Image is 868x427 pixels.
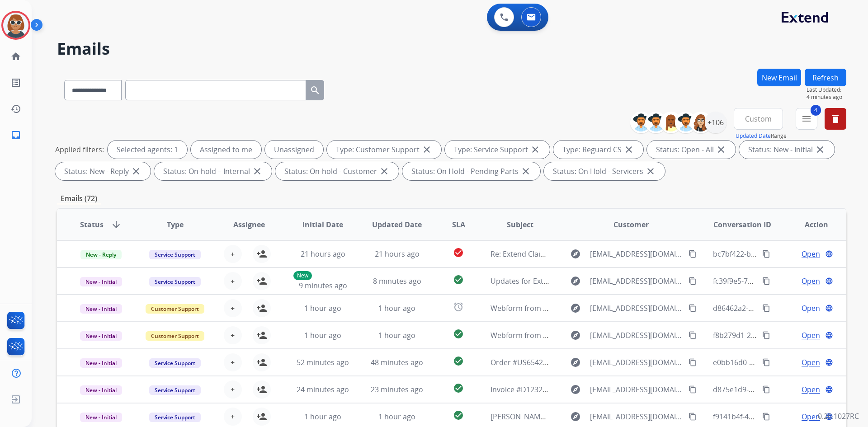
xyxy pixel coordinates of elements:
img: avatar [3,13,28,38]
button: + [224,299,242,317]
span: Service Support [149,413,201,422]
mat-icon: explore [570,303,581,314]
button: Refresh [805,69,846,86]
mat-icon: person_add [256,357,267,368]
h2: Emails [57,40,846,58]
span: Re: Extend Claim - [PERSON_NAME] - Claim ID: 15e502be-9078-44ab-b772-7b414422239d [491,249,788,259]
mat-icon: language [825,304,833,312]
button: + [224,245,242,263]
mat-icon: list_alt [10,77,21,88]
mat-icon: search [310,85,321,96]
mat-icon: person_add [256,411,267,422]
span: New - Initial [80,331,122,341]
span: Status [80,219,104,230]
span: 23 minutes ago [371,385,423,394]
span: Subject [507,219,533,230]
mat-icon: check_circle [453,247,464,258]
button: New Email [757,69,801,86]
mat-icon: explore [570,357,581,368]
mat-icon: content_copy [689,358,697,366]
span: + [231,357,235,368]
span: [PERSON_NAME] Claim [491,412,567,422]
span: [EMAIL_ADDRESS][DOMAIN_NAME] [590,276,683,286]
div: Status: On-hold – Internal [154,162,272,180]
mat-icon: content_copy [762,385,770,394]
mat-icon: language [825,331,833,339]
mat-icon: menu [801,113,812,124]
span: Updates for Extend [PERSON_NAME] Delgado_ddadb923-3dc8-4680-97c9-2da930ff42c7 [491,276,785,286]
mat-icon: content_copy [762,304,770,312]
mat-icon: check_circle [453,328,464,339]
div: Assigned to me [191,141,261,159]
span: Open [802,249,820,259]
span: + [231,330,235,341]
mat-icon: explore [570,276,581,286]
p: Applied filters: [55,144,104,155]
mat-icon: content_copy [762,413,770,421]
mat-icon: explore [570,411,581,422]
span: Last Updated: [807,86,846,94]
div: Unassigned [265,141,323,159]
mat-icon: content_copy [689,250,697,258]
p: Emails (72) [57,193,101,204]
span: Service Support [149,385,201,395]
span: [EMAIL_ADDRESS][DOMAIN_NAME] [590,330,683,341]
span: 52 minutes ago [297,357,349,367]
span: 1 hour ago [304,412,341,422]
span: New - Initial [80,385,122,395]
mat-icon: content_copy [762,358,770,366]
span: 21 hours ago [301,249,345,259]
span: 8 minutes ago [373,276,421,286]
span: Invoice #D123251 [491,385,551,394]
span: 4 [811,105,821,116]
span: 1 hour ago [378,330,415,340]
mat-icon: content_copy [689,385,697,394]
span: Open [802,303,820,314]
span: 24 minutes ago [297,385,349,394]
mat-icon: check_circle [453,356,464,366]
mat-icon: language [825,277,833,285]
span: New - Initial [80,358,122,368]
button: + [224,326,242,344]
div: Selected agents: 1 [108,141,187,159]
span: bc7bf422-bf29-48b3-a969-630700488106 [713,249,850,259]
button: + [224,408,242,426]
span: [EMAIL_ADDRESS][DOMAIN_NAME] [590,303,683,314]
span: e0bb16d0-48c1-4752-b955-7b72c0148155 [713,357,854,367]
mat-icon: person_add [256,330,267,341]
button: + [224,380,242,399]
span: + [231,276,235,286]
button: Updated Date [736,132,771,140]
span: Customer Support [146,331,204,341]
span: fc39f9e5-7bc8-429e-a196-e9d59c4789d2 [713,276,849,286]
span: f8b279d1-253d-400a-a2a1-f3e8de61d5ae [713,330,851,340]
mat-icon: content_copy [689,277,697,285]
span: SLA [452,219,465,230]
span: Customer Support [146,304,204,314]
div: Type: Customer Support [327,141,441,159]
span: Webform from [EMAIL_ADDRESS][DOMAIN_NAME] on [DATE] [491,303,695,313]
mat-icon: close [623,144,634,155]
span: Webform from [EMAIL_ADDRESS][DOMAIN_NAME] on [DATE] [491,330,695,340]
mat-icon: close [530,144,541,155]
span: Open [802,411,820,422]
span: 1 hour ago [304,330,341,340]
p: 0.20.1027RC [818,411,859,422]
button: + [224,272,242,290]
mat-icon: person_add [256,384,267,395]
mat-icon: close [379,166,390,177]
button: 4 [796,108,817,130]
mat-icon: close [716,144,726,155]
mat-icon: arrow_downward [111,219,122,230]
mat-icon: check_circle [453,274,464,285]
span: Range [736,132,787,140]
mat-icon: language [825,358,833,366]
mat-icon: person_add [256,276,267,286]
p: New [293,271,312,280]
span: 21 hours ago [375,249,420,259]
span: 4 minutes ago [807,94,846,101]
mat-icon: person_add [256,249,267,259]
span: Assignee [233,219,265,230]
div: Status: New - Reply [55,162,151,180]
div: Status: On Hold - Pending Parts [402,162,540,180]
